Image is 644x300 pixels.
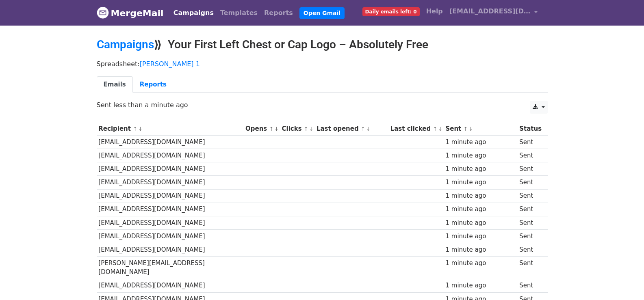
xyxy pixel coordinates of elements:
th: Clicks [280,122,314,136]
td: Sent [517,149,543,162]
td: [EMAIL_ADDRESS][DOMAIN_NAME] [97,162,244,176]
a: ↓ [309,126,314,132]
td: Sent [517,279,543,292]
td: [EMAIL_ADDRESS][DOMAIN_NAME] [97,229,244,243]
a: Daily emails left: 0 [359,3,423,19]
a: ↓ [438,126,442,132]
a: ↑ [269,126,273,132]
th: Recipient [97,122,244,136]
a: ↑ [433,126,437,132]
div: 1 minute ago [445,191,515,201]
p: Sent less than a minute ago [97,101,548,109]
span: [EMAIL_ADDRESS][DOMAIN_NAME] [449,6,531,16]
div: 1 minute ago [445,245,515,255]
td: [EMAIL_ADDRESS][DOMAIN_NAME] [97,216,244,229]
div: 1 minute ago [445,232,515,241]
span: Daily emails left: 0 [362,7,420,16]
th: Sent [444,122,518,136]
div: 1 minute ago [445,138,515,147]
a: ↓ [366,126,371,132]
div: 1 minute ago [445,178,515,187]
div: 1 minute ago [445,205,515,214]
td: [PERSON_NAME][EMAIL_ADDRESS][DOMAIN_NAME] [97,257,244,279]
td: [EMAIL_ADDRESS][DOMAIN_NAME] [97,203,244,216]
p: Spreadsheet: [97,60,548,68]
a: [PERSON_NAME] 1 [140,60,200,68]
div: 1 minute ago [445,259,515,268]
td: [EMAIL_ADDRESS][DOMAIN_NAME] [97,279,244,292]
a: [EMAIL_ADDRESS][DOMAIN_NAME] [446,3,541,22]
div: 1 minute ago [445,164,515,174]
a: Campaigns [97,38,154,51]
a: ↑ [361,126,365,132]
td: Sent [517,216,543,229]
a: Reports [133,76,173,93]
td: Sent [517,243,543,256]
td: [EMAIL_ADDRESS][DOMAIN_NAME] [97,243,244,256]
td: Sent [517,203,543,216]
td: Sent [517,189,543,203]
a: ↑ [304,126,308,132]
a: Open Gmail [299,7,345,19]
a: Reports [261,5,296,21]
a: Campaigns [170,5,217,21]
a: ↑ [133,126,137,132]
h2: ⟫ Your First Left Chest or Cap Logo – Absolutely Free [97,38,548,52]
td: Sent [517,136,543,149]
div: 1 minute ago [445,151,515,160]
a: Emails [97,76,133,93]
th: Last opened [314,122,388,136]
a: ↓ [468,126,473,132]
th: Status [517,122,543,136]
td: Sent [517,257,543,279]
a: MergeMail [97,4,164,22]
a: ↑ [464,126,468,132]
td: Sent [517,162,543,176]
td: Sent [517,176,543,189]
a: Help [423,3,446,19]
td: Sent [517,229,543,243]
td: [EMAIL_ADDRESS][DOMAIN_NAME] [97,189,244,203]
a: ↓ [274,126,279,132]
a: Templates [217,5,261,21]
div: 1 minute ago [445,218,515,228]
th: Last clicked [388,122,444,136]
td: [EMAIL_ADDRESS][DOMAIN_NAME] [97,136,244,149]
td: [EMAIL_ADDRESS][DOMAIN_NAME] [97,149,244,162]
img: MergeMail logo [97,6,109,19]
div: 1 minute ago [445,281,515,290]
td: [EMAIL_ADDRESS][DOMAIN_NAME] [97,176,244,189]
a: ↓ [138,126,143,132]
th: Opens [243,122,280,136]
